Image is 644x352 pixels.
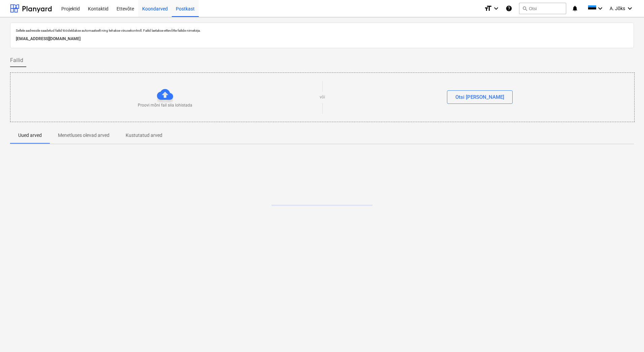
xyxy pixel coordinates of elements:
[126,132,162,139] p: Kustutatud arved
[626,4,634,12] i: keyboard_arrow_down
[610,320,644,352] iframe: Chat Widget
[492,4,500,12] i: keyboard_arrow_down
[506,4,512,12] i: Abikeskus
[10,72,635,122] div: Proovi mõni fail siia lohistadavõiOtsi [PERSON_NAME]
[596,4,604,12] i: keyboard_arrow_down
[58,132,109,139] p: Menetluses olevad arved
[16,35,628,42] p: [EMAIL_ADDRESS][DOMAIN_NAME]
[18,132,42,139] p: Uued arved
[447,90,513,104] button: Otsi [PERSON_NAME]
[484,4,492,12] i: format_size
[610,6,625,11] span: A. Jõks
[572,4,578,12] i: notifications
[16,28,628,33] p: Sellele aadressile saadetud failid töödeldakse automaatselt ning tehakse viirusekontroll. Failid ...
[320,94,325,100] p: või
[138,102,192,108] p: Proovi mõni fail siia lohistada
[10,56,23,64] span: Failid
[519,3,566,14] button: Otsi
[522,6,527,11] span: search
[455,93,504,101] div: Otsi [PERSON_NAME]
